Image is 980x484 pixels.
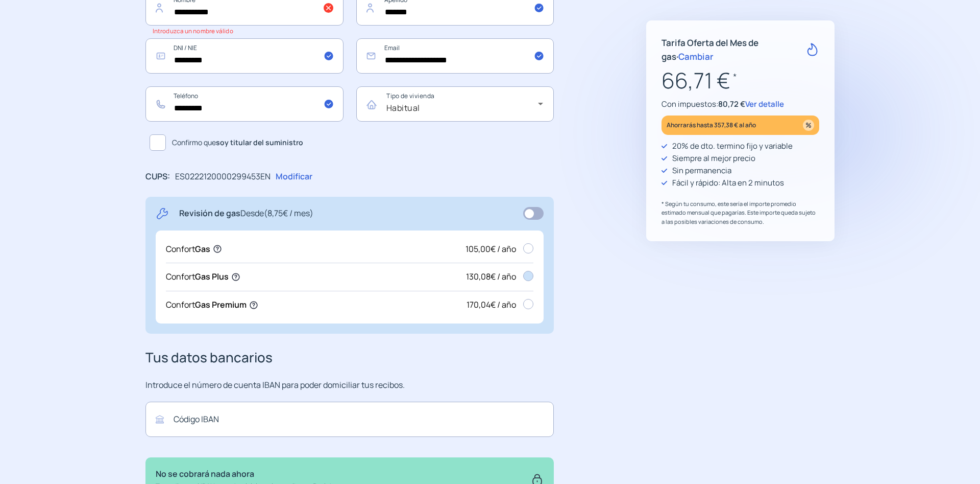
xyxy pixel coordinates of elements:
p: Introduce el número de cuenta IBAN para poder domiciliar tus recibos. [145,379,554,392]
img: info [250,301,258,309]
p: Ahorrarás hasta 357,38 € al año [667,119,756,131]
p: * Según tu consumo, este sería el importe promedio estimado mensual que pagarías. Este importe qu... [661,199,819,226]
div: 130,08€ / año [466,270,533,284]
span: Confirmo que [172,137,303,148]
mat-label: Tipo de vivienda [386,92,434,101]
span: Cambiar [678,51,714,62]
div: 170,04€ / año [467,298,533,312]
img: info [232,273,240,281]
div: Confort [166,298,247,312]
p: Modificar [276,170,312,183]
p: Fácil y rápido: Alta en 2 minutos [672,177,784,189]
p: ES0222120000299453EN [175,170,271,183]
h3: Tus datos bancarios [145,347,554,368]
span: Ver detalle [745,99,784,109]
p: Tarifa Oferta del Mes de gas · [661,36,806,63]
p: Revisión de gas [179,207,313,220]
small: Introduzca un nombre válido [153,27,233,35]
div: Confort [166,243,210,256]
span: Habitual [386,102,420,113]
div: Confort [166,270,229,284]
b: Gas Premium [195,299,247,310]
p: CUPS: [145,170,170,183]
img: rate-G.svg [806,43,819,56]
b: Gas Plus [195,271,229,282]
b: soy titular del suministro [216,137,303,147]
p: No se cobrará nada ahora [156,468,350,481]
span: Desde (8,75€ / mes) [240,208,313,219]
img: tool.svg [156,207,169,220]
p: Sin permanencia [672,165,731,177]
div: 105,00€ / año [465,243,533,256]
img: percentage_icon.svg [803,120,814,131]
span: 80,72 € [718,99,745,109]
p: Siempre al mejor precio [672,152,755,165]
img: info [213,245,222,253]
b: Gas [195,243,210,255]
p: 20% de dto. termino fijo y variable [672,140,793,152]
p: 66,71 € [661,63,819,98]
p: Con impuestos: [661,98,819,110]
